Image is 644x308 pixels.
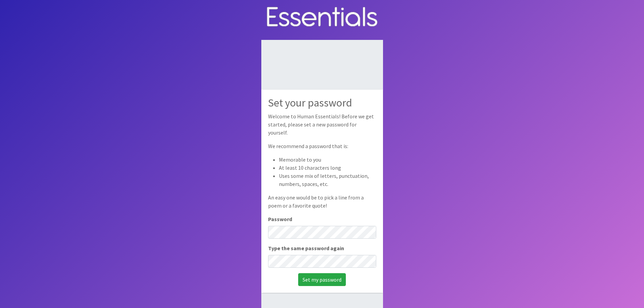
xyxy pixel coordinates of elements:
[279,164,376,172] li: At least 10 characters long
[279,156,376,164] li: Memorable to you
[268,112,376,137] p: Welcome to Human Essentials! Before we get started, please set a new password for yourself.
[268,142,376,150] p: We recommend a password that is:
[279,172,376,188] li: Uses some mix of letters, punctuation, numbers, spaces, etc.
[268,244,344,252] label: Type the same password again
[268,96,376,109] h2: Set your password
[268,215,292,223] label: Password
[268,193,376,210] p: An easy one would be to pick a line from a poem or a favorite quote!
[298,273,346,286] input: Set my password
